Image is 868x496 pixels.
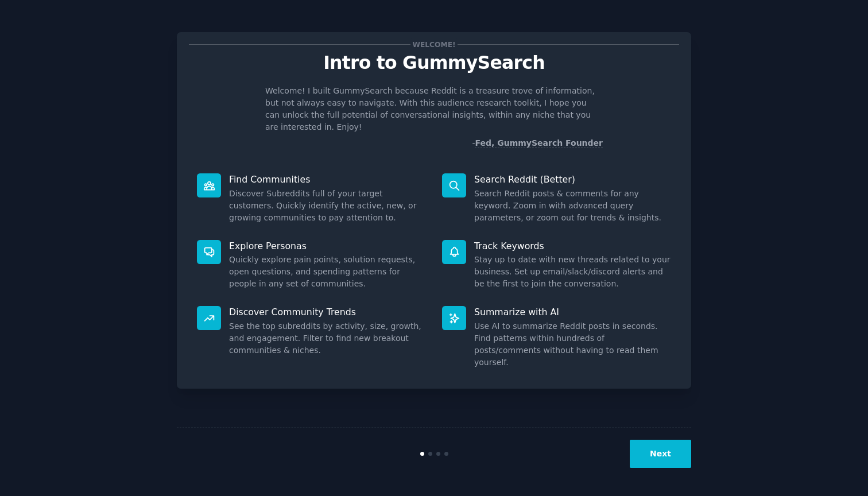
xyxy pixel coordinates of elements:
p: Search Reddit (Better) [474,173,671,185]
dd: Quickly explore pain points, solution requests, open questions, and spending patterns for people ... [229,254,426,290]
dd: Use AI to summarize Reddit posts in seconds. Find patterns within hundreds of posts/comments with... [474,320,671,369]
p: Track Keywords [474,240,671,252]
p: Find Communities [229,173,426,185]
dd: Search Reddit posts & comments for any keyword. Zoom in with advanced query parameters, or zoom o... [474,188,671,224]
button: Next [630,440,691,468]
dd: See the top subreddits by activity, size, growth, and engagement. Filter to find new breakout com... [229,320,426,356]
div: - [472,137,603,149]
p: Explore Personas [229,240,426,252]
dd: Stay up to date with new threads related to your business. Set up email/slack/discord alerts and ... [474,254,671,290]
span: Welcome! [410,38,458,51]
p: Intro to GummySearch [189,53,679,73]
a: Fed, GummySearch Founder [475,138,603,148]
p: Summarize with AI [474,306,671,318]
dd: Discover Subreddits full of your target customers. Quickly identify the active, new, or growing c... [229,188,426,224]
p: Welcome! I built GummySearch because Reddit is a treasure trove of information, but not always ea... [265,85,603,133]
p: Discover Community Trends [229,306,426,318]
